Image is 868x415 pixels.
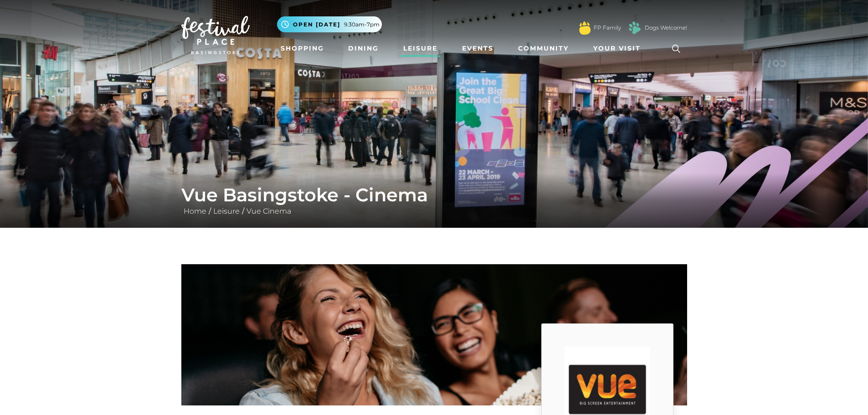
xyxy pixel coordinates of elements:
a: FP Family [594,24,621,32]
a: Dining [344,40,382,57]
span: Open [DATE] [293,20,340,29]
div: / / [175,184,694,217]
a: Dogs Welcome! [645,24,687,32]
h1: Vue Basingstoke - Cinema [181,184,687,206]
a: Vue Cinema [244,207,293,215]
span: 9.30am-7pm [344,20,380,29]
a: Shopping [277,40,328,57]
a: Leisure [400,40,441,57]
a: Home [181,207,209,215]
a: Your Visit [590,40,649,57]
a: Leisure [211,207,242,215]
a: Events [458,40,497,57]
a: Community [514,40,572,57]
img: Festival Place Logo [181,16,250,54]
button: Open [DATE] 9.30am-7pm [277,16,382,32]
span: Your Visit [593,44,641,53]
